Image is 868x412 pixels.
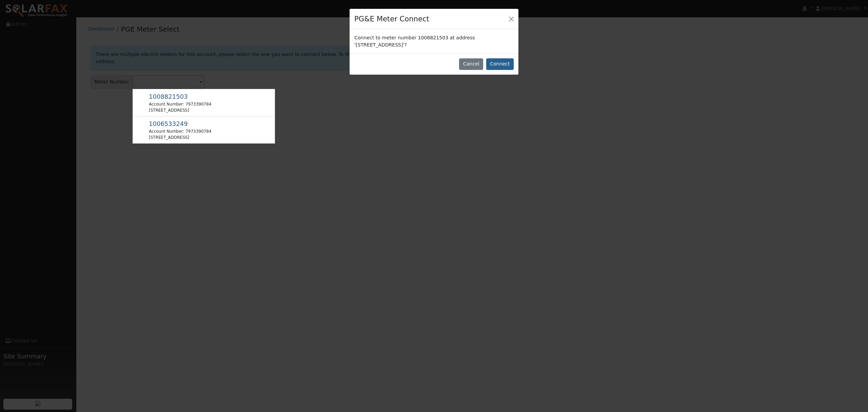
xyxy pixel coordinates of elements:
h4: PG&E Meter Connect [354,14,429,24]
span: 1006533249 [149,120,188,127]
div: Account Number: 7973390784 [149,101,211,107]
span: 1008821503 [149,93,188,100]
div: [STREET_ADDRESS] [149,134,211,141]
button: Close [507,14,516,23]
button: Cancel [459,58,483,70]
button: Connect [486,58,514,70]
span: Usage Point: 7872349053 [149,121,188,127]
span: Usage Point: 2947020671 [149,94,188,100]
div: [STREET_ADDRESS] [149,107,211,113]
div: Connect to meter number 1008821503 at address '[STREET_ADDRESS]'? [350,29,518,53]
div: Account Number: 7973390784 [149,128,211,134]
